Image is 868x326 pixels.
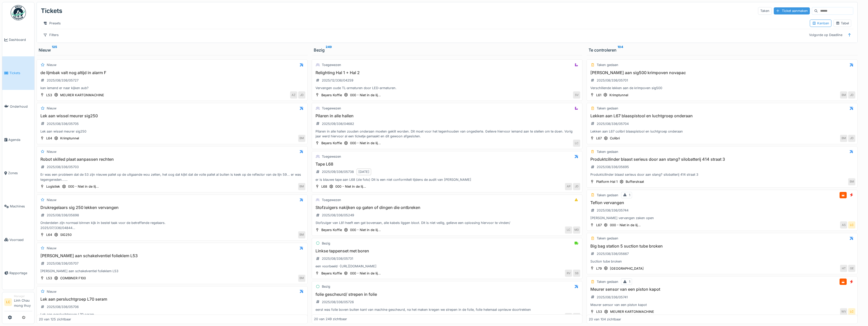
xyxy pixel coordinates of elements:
h3: Teflon vervangen [589,200,855,205]
div: L53 [46,93,52,97]
div: LC [565,226,572,234]
div: Meurer sensor van een piston kapot [589,302,855,307]
div: JD [848,135,855,142]
div: Colibri [610,136,620,141]
div: Bezig [322,241,330,246]
div: RV [565,270,572,277]
div: 20 van 249 zichtbaar [314,317,347,322]
sup: 104 [618,47,623,53]
div: eerst was folie boven buiten kant van machine gescheurd, na het maken kregen we strepen in de fol... [314,307,580,312]
h3: Stofzuigers nakijken op gaten of dingen die ontbreken [314,205,580,210]
a: Voorraad [2,223,34,256]
div: Lekken aan L67 colibri blaaspistool en luchtgroep onderaan [589,129,855,134]
div: Presets [41,20,63,27]
div: 1 [629,193,630,198]
h3: Lek aan wissel meurer sig250 [39,113,305,118]
div: MD [573,226,580,234]
div: Platform Hal 1 [596,179,618,184]
a: Agenda [2,123,34,156]
div: Lek aan persluchtgroep L70 seram [39,312,305,317]
div: Kanban [812,21,829,26]
div: Taken gedaan [597,279,618,284]
a: Dashboard [2,23,34,56]
div: 2025/08/336/05667 [597,251,629,256]
div: 000 - Niet in de lij... [350,141,381,145]
div: JD [573,313,580,320]
h3: [PERSON_NAME] aan schakelventiel folieklem L53 [39,253,305,258]
sup: 125 [52,47,57,53]
div: AP [565,183,572,190]
a: LC ManagerLinh Chau mong thuy [4,294,32,311]
div: Manager [14,294,32,298]
div: [PERSON_NAME] vervangen zaken open [589,216,855,220]
h3: Lekken aan L67 blaaspistool en luchtgroep onderaan [589,113,855,118]
div: er is blauwe tape aan L68 (zie foto) Dit is een niet conformiteit tijdens de audit van [PERSON_NAME] [314,177,580,182]
div: 2025/08/336/05704 [597,121,629,126]
div: Ticket aanmaken [774,7,810,14]
div: Nieuw [39,47,306,53]
div: [DATE] [358,169,369,174]
div: Filters [41,31,61,39]
div: BM [298,231,305,238]
div: SV [573,91,580,99]
div: Nieuw [47,62,56,67]
div: [GEOGRAPHIC_DATA] [610,266,644,271]
div: 2025/08/336/05705 [47,121,79,126]
div: een voorbeeld -[URL][DOMAIN_NAME] [314,264,580,269]
div: AS [840,221,847,229]
div: JD [848,91,855,99]
span: Voorraad [9,237,32,242]
div: 2025/08/336/05701 [597,78,628,83]
h3: Relighting Hal 1 + Hal 2 [314,70,580,75]
div: Toegewezen [322,154,341,159]
div: kan iemand er naar kijken aub? [39,86,305,90]
div: 000 - Niet in de lij... [350,271,381,276]
div: BM [298,275,305,282]
div: Pilaren in alle hallen zouden onderaan moeten geklit worden. Dit moet voor het tegenhouden van on... [314,129,580,139]
div: Taken gedaan [597,149,618,154]
div: SIG250 [60,232,72,237]
li: Linh Chau mong thuy [14,294,32,310]
div: 2025/08/336/05744 [597,208,628,213]
div: 2025/08/336/05703 [47,165,79,169]
div: BM [840,91,847,99]
div: MEURER KARTONMACHINE [610,309,654,314]
div: L61 [596,93,601,97]
h3: Meurer sensor van een piston kapot [589,287,855,292]
div: 2025/08/336/05731 [322,256,353,261]
h3: de lijmbak valt nog altijd in alarm F [39,70,305,75]
div: Lek aan wissel meurer sig250 [39,129,305,134]
div: 2025/08/336/05706 [47,304,79,309]
h3: [PERSON_NAME] aan sig500 krimpoven novapac [589,70,855,75]
div: LC [848,221,855,229]
div: Nieuw [47,149,56,154]
div: 2025/09/336/05738 [322,169,354,174]
span: Tickets [9,71,32,75]
div: Taken gedaan [597,106,618,111]
div: L79 [596,266,602,271]
div: 2025/08/336/05698 [47,213,79,218]
div: 2025/08/336/05249 [322,213,354,218]
div: 1 [629,279,630,284]
div: L64 [46,232,52,237]
div: Toegewezen [322,106,341,111]
div: Toegewezen [322,198,341,202]
div: COMBINER F100 [60,276,86,281]
div: L53 [596,309,602,314]
div: Onderdelen zijn normaal binnen kijk in bestel taak voor de betreffende regelaars. 2025/07/336/048... [39,220,305,230]
a: Zones [2,156,34,190]
div: WV [840,308,847,315]
div: Taken gedaan [597,62,618,67]
div: Er was een probleem dat de 53 zijn nieuwe pallet op de uitgaande wou zetten, het oog dat kijkt da... [39,172,305,182]
h3: Robot skilled plaat aanpassen rechten [39,157,305,162]
h3: Drukregelaars sig 250 lekken vervangen [39,205,305,210]
span: Onderhoud [10,104,32,109]
div: L53 [46,276,52,281]
div: BM [840,135,847,142]
div: 000 - Niet in de lij... [68,184,99,189]
div: [PERSON_NAME] aan schakelventiel folieklem L53 [39,269,305,273]
div: Nieuw [47,198,56,202]
div: Suction tube broken [589,259,855,264]
div: LC [573,140,580,147]
div: L64 [46,136,52,141]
